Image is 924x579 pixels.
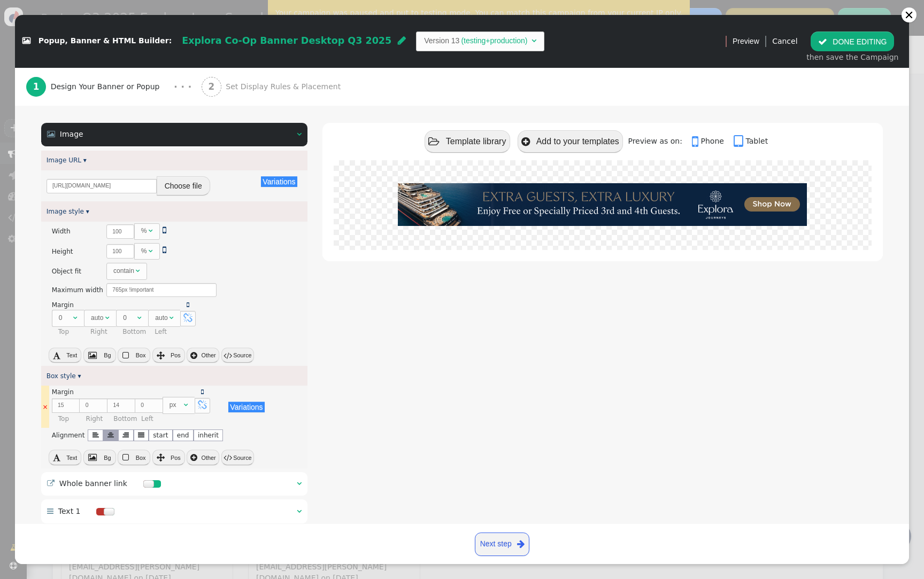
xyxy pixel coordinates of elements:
button: Source [221,450,254,465]
span:  [149,248,153,254]
a: × [41,403,49,411]
span: Bg [104,455,111,461]
span: Image [60,130,83,138]
span:  [88,351,97,359]
li: start [149,429,172,441]
span:  [93,432,99,439]
span: Pos [171,352,181,358]
div: contain [113,266,134,276]
span: Height [52,248,73,255]
span: Width [52,228,71,235]
span:  [297,130,302,138]
span: Whole banner link [59,479,127,488]
div: Bottom [122,327,153,337]
span:  [198,401,207,410]
span: Margin [52,388,74,396]
span:  [105,315,110,321]
span:  [157,453,165,461]
button:  Box [118,348,150,363]
li: end [173,429,194,441]
span:  [734,134,745,149]
button: Variations [261,176,297,187]
a: Image URL ▾ [47,157,87,164]
span: Text [66,455,77,461]
div: auto [91,313,104,323]
div: Right [86,414,112,424]
td: Version 13 [424,35,459,46]
button: Add to your templates [518,130,623,152]
span:  [138,432,144,439]
span:  [47,507,53,515]
span: Explora Co-Op Banner Desktop Q3 2025 [182,35,391,46]
span:  [517,537,525,551]
button: Source [221,348,254,363]
button:  Bg [83,450,116,465]
div: auto [155,313,168,323]
a: 1 Design Your Banner or Popup · · · [26,68,202,106]
b: 1 [33,81,40,92]
a: 2 Set Display Rules & Placement [202,68,365,106]
button:  Pos [152,348,185,363]
li: inherit [194,429,223,441]
button:  Text [49,450,81,465]
button: Choose file [157,176,210,195]
div: Top [58,327,89,337]
span:  [136,268,140,274]
span:  [157,351,165,359]
span:  [521,137,530,147]
a:  [187,301,189,309]
span: Preview [733,36,759,47]
span:  [692,134,700,149]
span:  [428,137,440,147]
div: % [141,226,147,236]
a: Image style ▾ [47,208,89,215]
span:  [53,351,60,359]
span:  [122,351,129,359]
button: Variations [228,402,264,412]
a: Box style ▾ [47,372,81,380]
div: Bottom [113,414,140,424]
span:  [53,453,60,461]
a: Phone [692,137,731,145]
span:  [190,351,197,359]
span: Maximum width [52,286,103,294]
a: Cancel [772,37,797,45]
span:  [47,480,55,487]
span: Box [136,352,146,358]
span:  [137,315,142,321]
button:  Pos [152,450,185,465]
span: Preview as on: [628,137,689,145]
a: Next step [475,533,529,556]
span:  [190,453,197,461]
span:  [163,225,166,234]
div: Left [155,327,186,337]
button:  Bg [83,348,116,363]
button: Template library [425,130,510,152]
div: 0 [123,313,136,323]
a:  [201,388,204,396]
span:  [47,130,55,138]
span: Text [66,352,77,358]
div: Right [90,327,121,337]
span: Object fit [52,268,81,275]
span: Bg [104,352,111,358]
span:  [73,315,78,321]
div: · · · [174,80,191,94]
span:  [122,432,129,439]
div: 0 [59,313,72,323]
td: (testing+production) [459,35,529,46]
span: Design Your Banner or Popup [51,81,164,92]
span: Popup, Banner & HTML Builder: [38,37,172,45]
span:  [818,37,827,46]
span:  [398,36,406,45]
div: px [170,400,182,410]
span: Box [136,455,146,461]
span:  [297,480,302,487]
span:  [184,402,188,408]
span:  [183,314,192,323]
button:  Box [118,450,150,465]
span:  [187,302,189,308]
button:  Text [49,348,81,363]
button: Other [187,450,219,465]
